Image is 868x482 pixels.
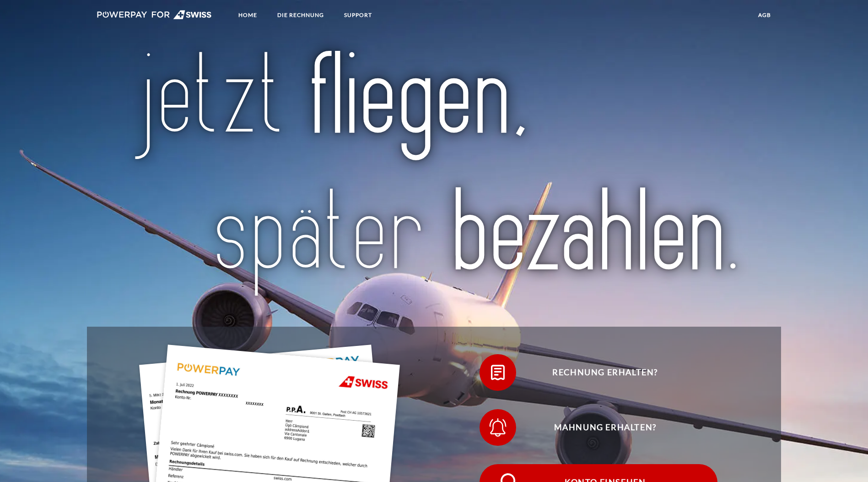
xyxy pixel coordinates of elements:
[480,354,717,391] button: Rechnung erhalten?
[128,48,740,301] img: title-swiss_de.svg
[493,409,717,446] span: Mahnung erhalten?
[750,7,779,23] a: agb
[231,7,265,23] a: Home
[97,10,212,19] img: logo-swiss-white.svg
[336,7,380,23] a: SUPPORT
[486,416,509,439] img: qb_bell.svg
[493,354,717,391] span: Rechnung erhalten?
[486,361,509,384] img: qb_bill.svg
[270,7,332,23] a: DIE RECHNUNG
[480,409,717,446] button: Mahnung erhalten?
